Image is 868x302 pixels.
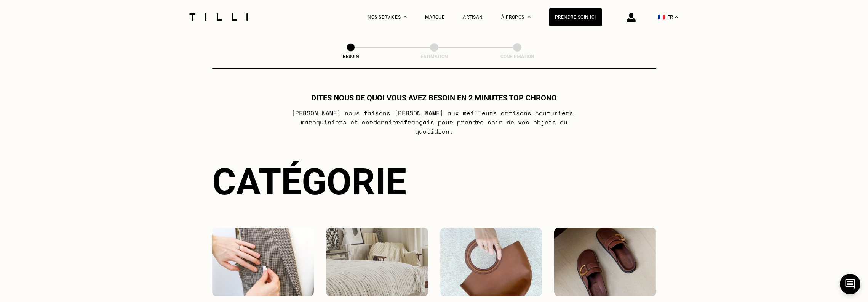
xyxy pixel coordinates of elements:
img: Chaussures [554,228,656,296]
img: icône connexion [627,13,636,22]
div: Catégorie [212,160,656,203]
div: Confirmation [479,54,555,59]
img: Accessoires [440,228,542,296]
a: Marque [425,15,444,20]
div: Estimation [396,54,472,59]
h1: Dites nous de quoi vous avez besoin en 2 minutes top chrono [311,93,557,102]
a: Artisan [463,15,483,20]
span: 🇫🇷 [658,13,665,21]
p: [PERSON_NAME] nous faisons [PERSON_NAME] aux meilleurs artisans couturiers , maroquiniers et cord... [283,108,585,136]
img: Logo du service de couturière Tilli [187,13,251,21]
img: Intérieur [326,228,428,296]
img: Vêtements [212,228,314,296]
img: Menu déroulant à propos [528,16,531,18]
img: Menu déroulant [404,16,407,18]
div: Besoin [313,54,389,59]
a: Prendre soin ici [549,8,602,26]
img: menu déroulant [675,16,678,18]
